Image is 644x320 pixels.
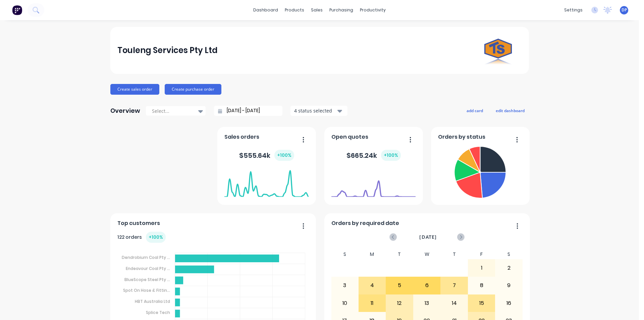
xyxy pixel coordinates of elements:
[294,107,336,114] div: 4 status selected
[561,5,586,15] div: settings
[468,249,495,259] div: F
[491,106,529,115] button: edit dashboard
[419,233,437,241] span: [DATE]
[495,295,522,312] div: 16
[331,133,368,141] span: Open quotes
[468,295,495,312] div: 15
[359,295,386,312] div: 11
[386,295,413,312] div: 12
[110,104,140,118] div: Overview
[413,249,441,259] div: W
[475,27,522,74] img: Touleng Services Pty Ltd
[359,249,386,259] div: M
[146,310,170,315] tspan: Splice Tech
[126,266,170,271] tspan: Endeavour Coal Pty ...
[117,232,166,243] div: 122 orders
[110,84,159,95] button: Create sales order
[468,260,495,276] div: 1
[224,133,259,141] span: Sales orders
[414,277,440,294] div: 6
[386,249,413,259] div: T
[331,295,358,312] div: 10
[359,277,386,294] div: 4
[308,5,326,15] div: sales
[438,133,485,141] span: Orders by status
[622,7,627,13] span: DP
[331,249,359,259] div: S
[495,249,523,259] div: S
[381,150,401,161] div: + 100 %
[124,276,170,282] tspan: BlueScope Steel Pty ...
[117,219,160,227] span: Top customers
[274,150,294,161] div: + 100 %
[326,5,357,15] div: purchasing
[440,249,468,259] div: T
[165,84,221,95] button: Create purchase order
[250,5,281,15] a: dashboard
[441,295,468,312] div: 14
[468,277,495,294] div: 8
[239,150,294,161] div: $ 555.64k
[146,232,166,243] div: + 100 %
[462,106,487,115] button: add card
[441,277,468,294] div: 7
[414,295,440,312] div: 13
[495,277,522,294] div: 9
[281,5,308,15] div: products
[331,277,358,294] div: 3
[123,287,170,293] tspan: Spot On Hose & Fittin...
[117,44,218,57] div: Touleng Services Pty Ltd
[386,277,413,294] div: 5
[290,106,347,116] button: 4 status selected
[495,260,522,276] div: 2
[122,255,170,260] tspan: Dendrobium Coal Pty ...
[12,5,22,15] img: Factory
[357,5,389,15] div: productivity
[135,299,170,304] tspan: HBT Australia Ltd
[346,150,401,161] div: $ 665.24k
